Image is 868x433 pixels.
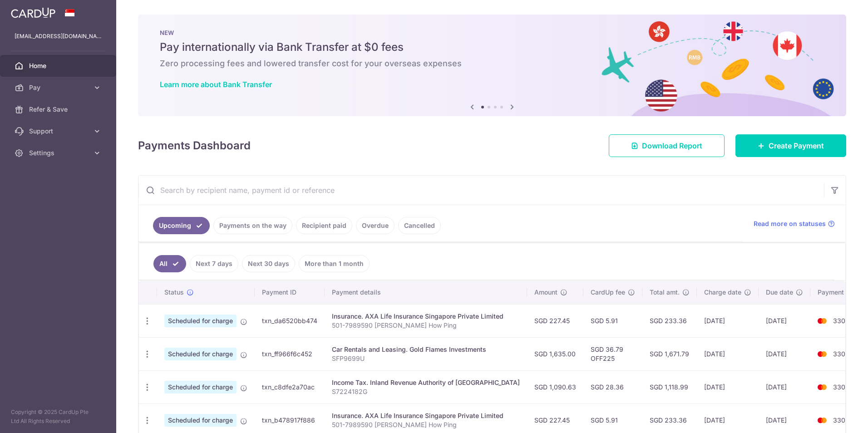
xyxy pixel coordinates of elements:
td: txn_c8dfe2a70ac [255,370,325,403]
span: Status [164,288,184,297]
span: 3309 [833,350,849,358]
a: Upcoming [153,217,210,234]
input: Search by recipient name, payment id or reference [138,176,824,205]
p: [EMAIL_ADDRESS][DOMAIN_NAME] [15,32,102,41]
a: Cancelled [398,217,441,234]
td: SGD 36.79 OFF225 [583,337,642,370]
h6: Zero processing fees and lowered transfer cost for your overseas expenses [160,58,824,69]
h5: Pay internationally via Bank Transfer at $0 fees [160,40,824,54]
img: Bank Card [813,415,831,426]
span: 3309 [833,317,849,325]
a: Create Payment [735,134,846,157]
h4: Payments Dashboard [138,138,251,154]
span: Scheduled for charge [164,414,237,427]
td: SGD 1,635.00 [527,337,583,370]
td: SGD 5.91 [583,304,642,337]
td: [DATE] [697,370,759,403]
div: Insurance. AXA Life Insurance Singapore Private Limited [332,411,520,420]
span: 3309 [833,383,849,391]
span: CardUp fee [591,288,625,297]
span: Home [29,61,89,70]
span: Read more on statuses [754,219,826,228]
td: [DATE] [697,304,759,337]
p: NEW [160,29,824,36]
p: S7224182G [332,387,520,396]
span: Amount [534,288,557,297]
a: Read more on statuses [754,219,835,228]
img: Bank Card [813,349,831,359]
span: Download Report [642,140,702,151]
td: [DATE] [759,370,810,403]
span: Create Payment [769,140,824,151]
span: 3309 [833,416,849,424]
span: Total amt. [650,288,680,297]
td: txn_da6520bb474 [255,304,325,337]
img: Bank Card [813,382,831,393]
p: 501-7989590 [PERSON_NAME] How Ping [332,420,520,429]
p: 501-7989590 [PERSON_NAME] How Ping [332,321,520,330]
td: [DATE] [759,304,810,337]
a: Download Report [609,134,725,157]
a: Next 7 days [190,255,238,272]
span: Charge date [704,288,741,297]
img: CardUp [11,7,55,18]
th: Payment details [325,280,527,304]
td: [DATE] [759,337,810,370]
div: Income Tax. Inland Revenue Authority of [GEOGRAPHIC_DATA] [332,378,520,387]
td: SGD 1,090.63 [527,370,583,403]
a: More than 1 month [299,255,370,272]
span: Scheduled for charge [164,348,237,360]
span: Support [29,127,89,136]
td: SGD 233.36 [642,304,697,337]
td: SGD 1,118.99 [642,370,697,403]
p: SFP9699U [332,354,520,363]
td: [DATE] [697,337,759,370]
div: Car Rentals and Leasing. Gold Flames Investments [332,345,520,354]
a: Learn more about Bank Transfer [160,80,272,89]
span: Settings [29,148,89,157]
th: Payment ID [255,280,325,304]
div: Insurance. AXA Life Insurance Singapore Private Limited [332,312,520,321]
td: SGD 227.45 [527,304,583,337]
span: Pay [29,83,89,92]
span: Due date [766,288,793,297]
span: Scheduled for charge [164,315,237,327]
a: Payments on the way [213,217,292,234]
td: SGD 28.36 [583,370,642,403]
a: Next 30 days [242,255,295,272]
a: Overdue [356,217,395,234]
span: Refer & Save [29,105,89,114]
img: Bank Card [813,315,831,326]
td: txn_ff966f6c452 [255,337,325,370]
a: Recipient paid [296,217,352,234]
span: Scheduled for charge [164,381,237,394]
td: SGD 1,671.79 [642,337,697,370]
img: Bank transfer banner [138,15,846,116]
a: All [153,255,186,272]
